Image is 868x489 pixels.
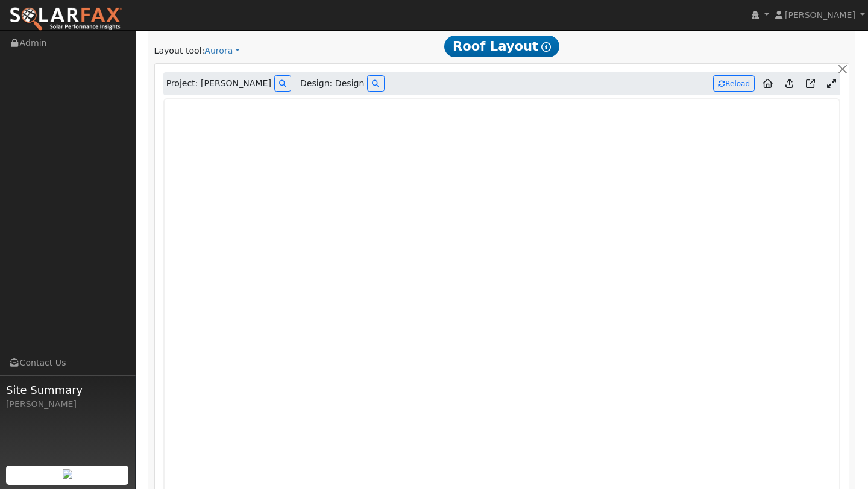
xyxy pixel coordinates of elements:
button: Reload [713,75,755,92]
span: Layout tool: [154,46,205,55]
img: SolarFax [9,7,122,32]
span: [PERSON_NAME] [785,10,855,20]
span: Design: Design [300,77,364,90]
a: Upload consumption to Aurora project [781,74,798,93]
span: Project: [PERSON_NAME] [166,77,271,90]
a: Aurora to Home [758,74,778,93]
a: Open in Aurora [801,74,820,93]
div: [PERSON_NAME] [6,398,129,411]
span: Roof Layout [444,36,559,57]
i: Show Help [541,42,551,52]
img: retrieve [63,469,72,479]
span: Site Summary [6,382,129,398]
a: Shrink Aurora window [823,75,840,93]
a: Aurora [204,45,240,57]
